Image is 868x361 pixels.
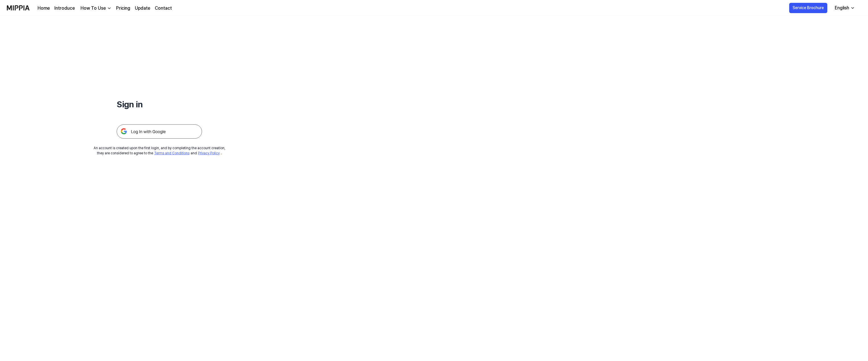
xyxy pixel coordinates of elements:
[116,5,130,12] a: Pricing
[54,5,75,12] a: Introduce
[789,3,827,13] button: Service Brochure
[830,2,858,14] button: English
[117,98,202,111] h1: Sign in
[834,5,850,11] div: English
[38,5,50,12] a: Home
[94,145,225,156] div: An account is created upon the first login, and by completing the account creation, they are cons...
[79,5,107,12] div: How To Use
[155,5,172,12] a: Contact
[154,151,189,155] a: Terms and Conditions
[117,124,202,139] img: 구글 로그인 버튼
[79,5,112,12] button: How To Use
[135,5,150,12] a: Update
[198,151,220,155] a: Privacy Policy
[107,6,112,11] img: down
